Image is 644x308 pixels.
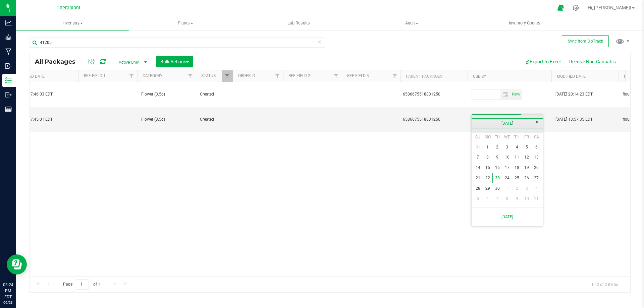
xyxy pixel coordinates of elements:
[126,70,137,82] a: Filter
[472,117,482,127] a: Previous
[553,1,568,14] span: Open Ecommerce Menu
[512,183,522,194] a: 2
[200,91,229,98] span: Created
[288,73,310,78] a: Ref Field 2
[201,73,216,78] a: Status
[403,91,466,98] div: Value 1: 6586675518831250
[512,142,522,152] a: 4
[473,152,483,163] a: 7
[522,194,532,204] a: 10
[512,173,522,183] a: 25
[502,194,512,204] a: 8
[15,91,53,98] span: [DATE] 17:46:03 EDT
[492,163,502,173] a: 16
[492,183,502,194] a: 30
[35,58,82,65] span: All Packages
[57,5,80,11] span: Theraplant
[572,5,580,11] div: Manage settings
[483,173,492,183] a: 22
[512,152,522,163] a: 11
[502,132,512,142] th: Wednesday
[473,74,486,79] a: Use By
[129,20,242,26] span: Plants
[510,90,521,99] span: select
[156,56,193,67] button: Bulk Actions
[77,279,89,290] input: 1
[532,132,541,142] th: Saturday
[141,91,192,98] span: Flower (3.5g)
[502,152,512,163] a: 10
[500,115,510,124] span: select
[522,183,532,194] a: 3
[532,142,541,152] a: 6
[522,152,532,163] a: 12
[522,163,532,173] a: 19
[492,132,502,142] th: Tuesday
[5,77,12,84] inline-svg: Inventory
[532,183,541,194] a: 4
[3,282,13,300] p: 03:24 PM EDT
[492,152,502,163] a: 9
[473,183,483,194] a: 28
[16,20,129,26] span: Inventory
[272,70,283,82] a: Filter
[403,116,466,123] div: Value 1: 6586675518831250
[356,20,468,26] span: Audit
[160,59,189,64] span: Bulk Actions
[512,194,522,204] a: 9
[5,19,12,26] inline-svg: Analytics
[473,163,483,173] a: 14
[200,116,229,123] span: Created
[562,35,609,47] button: Sync from BioTrack
[317,38,322,46] span: Clear
[483,132,492,142] th: Monday
[483,152,492,163] a: 8
[532,194,541,204] a: 11
[222,70,233,82] a: Filter
[185,70,196,82] a: Filter
[5,91,12,98] inline-svg: Outbound
[483,194,492,204] a: 6
[510,115,521,124] span: select
[555,91,593,98] span: [DATE] 20:14:23 EDT
[520,56,565,67] button: Export to Excel
[557,74,586,79] a: Modified Date
[512,163,522,173] a: 18
[492,173,502,183] td: Current focused date is Tuesday, September 23, 2025
[331,70,342,82] a: Filter
[586,279,624,289] span: 1 - 2 of 2 items
[347,73,369,78] a: Ref Field 3
[522,132,532,142] th: Friday
[492,173,502,183] a: 23
[532,117,543,127] a: Next
[512,132,522,142] th: Thursday
[532,173,541,183] a: 27
[473,142,483,152] a: 31
[510,89,522,99] span: Set Current date
[7,254,27,274] iframe: Resource center
[588,5,631,10] span: Hi, [PERSON_NAME]!
[510,115,522,124] span: Set Current date
[16,16,129,30] a: Inventory
[500,20,549,26] span: Inventory Counts
[84,73,106,78] a: Ref Field 1
[5,34,12,41] inline-svg: Grow
[17,74,45,79] a: Created Date
[475,210,539,224] a: [DATE]
[278,20,319,26] span: Lab Results
[492,194,502,204] a: 7
[483,142,492,152] a: 1
[15,116,53,123] span: [DATE] 17:45:01 EDT
[473,132,483,142] th: Sunday
[129,16,242,30] a: Plants
[242,16,355,30] a: Lab Results
[492,142,502,152] a: 2
[532,152,541,163] a: 13
[400,70,468,82] th: Parent Packages
[473,173,483,183] a: 21
[532,163,541,173] a: 20
[522,173,532,183] a: 26
[502,173,512,183] a: 24
[555,116,593,123] span: [DATE] 13:57:35 EDT
[141,116,192,123] span: Flower (3.5g)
